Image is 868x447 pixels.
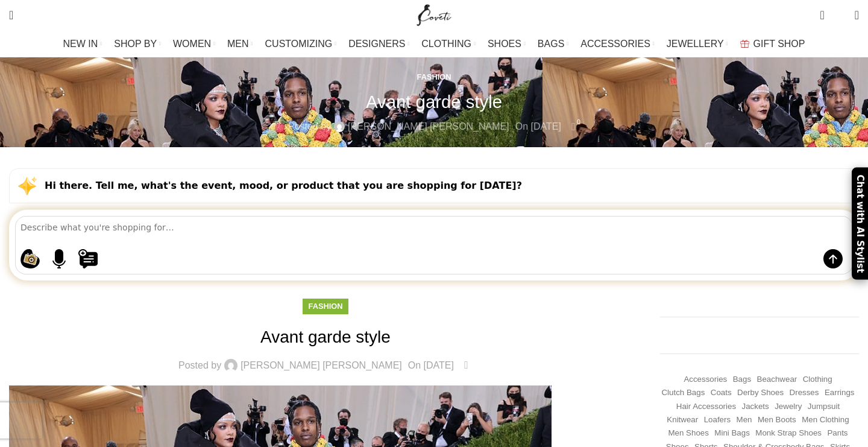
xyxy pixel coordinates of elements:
[737,414,752,426] a: Men (1,906 items)
[460,358,473,373] a: 0
[173,32,215,56] a: WOMEN
[173,38,211,49] span: WOMEN
[9,325,642,349] h1: Avant garde style
[114,38,157,49] span: SHOP BY
[753,38,805,49] span: GIFT SHOP
[714,428,750,439] a: Mini Bags (367 items)
[802,414,849,426] a: Men Clothing (418 items)
[825,387,855,399] a: Earrings (184 items)
[757,374,797,385] a: Beachwear (451 items)
[227,32,253,56] a: MEN
[414,9,454,19] a: Site logo
[827,428,848,439] a: Pants (1,359 items)
[538,32,568,56] a: BAGS
[348,38,405,49] span: DESIGNERS
[737,387,784,399] a: Derby shoes (233 items)
[790,387,819,399] a: Dresses (9,680 items)
[3,32,865,56] div: Main navigation
[836,12,845,21] span: 0
[63,32,102,56] a: NEW IN
[538,38,564,49] span: BAGS
[733,374,751,385] a: Bags (1,744 items)
[265,32,337,56] a: CUSTOMIZING
[227,38,249,49] span: MEN
[803,374,832,385] a: Clothing (18,681 items)
[488,32,526,56] a: SHOES
[775,401,802,413] a: Jewelry (408 items)
[580,32,655,56] a: ACCESSORIES
[755,428,822,439] a: Monk strap shoes (262 items)
[265,38,333,49] span: CUSTOMIZING
[309,302,343,311] a: Fashion
[288,119,331,135] span: Posted by
[684,374,727,385] a: Accessories (745 items)
[667,414,698,426] a: Knitwear (484 items)
[421,32,476,56] a: CLOTHING
[515,121,561,132] time: On [DATE]
[417,72,451,81] a: Fashion
[567,119,580,135] a: 0
[758,414,796,426] a: Men Boots (296 items)
[348,119,509,135] a: [PERSON_NAME] [PERSON_NAME]
[711,387,732,399] a: Coats (417 items)
[224,359,237,372] img: author-avatar
[667,38,724,49] span: JEWELLERY
[667,32,728,56] a: JEWELLERY
[740,32,805,56] a: GIFT SHOP
[821,6,830,15] span: 0
[676,401,736,413] a: Hair Accessories (245 items)
[348,32,409,56] a: DESIGNERS
[241,361,402,370] a: [PERSON_NAME] [PERSON_NAME]
[114,32,161,56] a: SHOP BY
[704,414,731,426] a: Loafers (193 items)
[574,118,583,127] span: 0
[740,40,749,48] img: GiftBag
[408,360,454,370] time: On [DATE]
[668,428,708,439] a: Men Shoes (1,372 items)
[178,361,221,370] span: Posted by
[661,387,705,399] a: Clutch Bags (155 items)
[808,401,840,413] a: Jumpsuit (155 items)
[366,91,502,112] h1: Avant garde style
[814,3,830,27] a: 0
[3,3,19,27] a: Search
[488,38,521,49] span: SHOES
[742,401,769,413] a: Jackets (1,198 items)
[834,3,846,27] div: My Wishlist
[334,121,345,132] img: author-avatar
[421,38,471,49] span: CLOTHING
[467,357,476,366] span: 0
[580,38,650,49] span: ACCESSORIES
[63,38,98,49] span: NEW IN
